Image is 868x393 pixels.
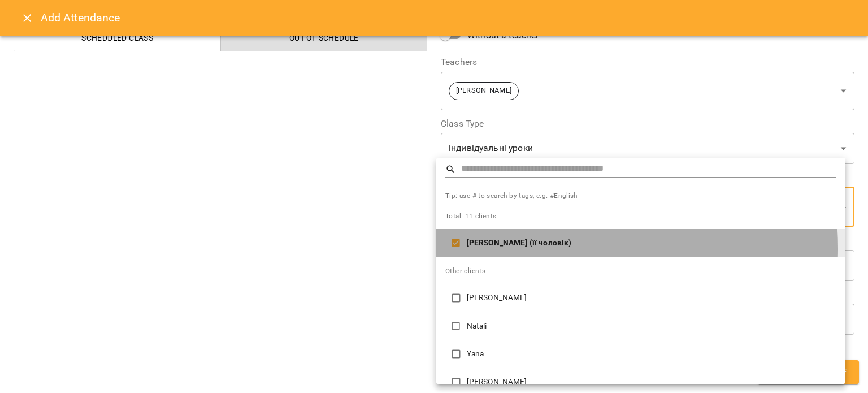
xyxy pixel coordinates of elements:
p: [PERSON_NAME] (її чоловік) [467,237,836,249]
span: Other clients [445,267,485,275]
p: [PERSON_NAME] [467,377,836,388]
p: Yana [467,348,836,360]
p: [PERSON_NAME] [467,292,836,304]
span: Total: 11 clients [445,212,497,220]
p: Natali [467,321,836,332]
span: Tip: use # to search by tags, e.g. #English [445,191,836,202]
